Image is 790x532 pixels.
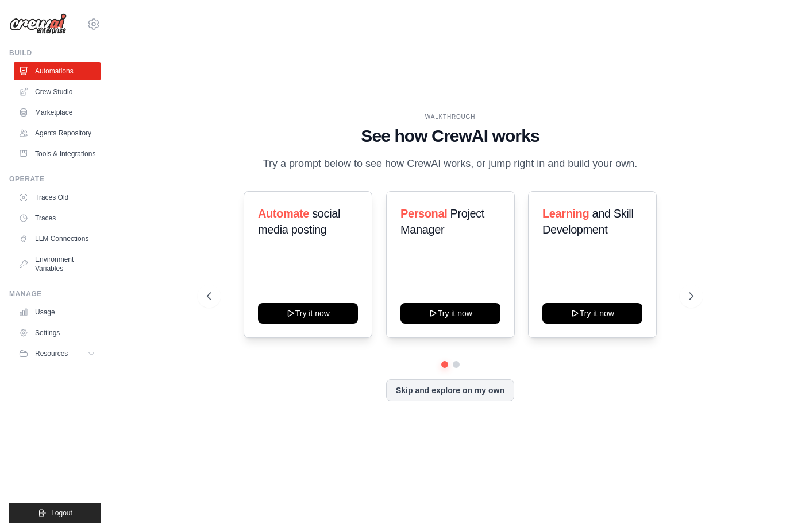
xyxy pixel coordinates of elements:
[258,207,309,220] span: Automate
[51,508,72,518] span: Logout
[207,112,693,121] div: WALKTHROUGH
[9,503,101,523] button: Logout
[14,209,101,227] a: Traces
[400,207,484,236] span: Project Manager
[386,379,514,401] button: Skip and explore on my own
[542,303,642,324] button: Try it now
[14,62,101,80] a: Automations
[9,48,101,57] div: Build
[400,303,500,324] button: Try it now
[400,207,447,220] span: Personal
[542,207,589,220] span: Learning
[9,13,67,35] img: Logo
[14,145,101,163] a: Tools & Integrations
[14,124,101,142] a: Agents Repository
[14,303,101,321] a: Usage
[14,324,101,342] a: Settings
[14,103,101,122] a: Marketplace
[258,303,358,324] button: Try it now
[14,250,101,278] a: Environment Variables
[258,207,340,236] span: social media posting
[14,83,101,101] a: Crew Studio
[9,289,101,298] div: Manage
[207,126,693,146] h1: See how CrewAI works
[257,156,643,172] p: Try a prompt below to see how CrewAI works, or jump right in and build your own.
[14,344,101,363] button: Resources
[14,188,101,207] a: Traces Old
[35,349,68,358] span: Resources
[9,174,101,184] div: Operate
[14,230,101,248] a: LLM Connections
[542,207,633,236] span: and Skill Development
